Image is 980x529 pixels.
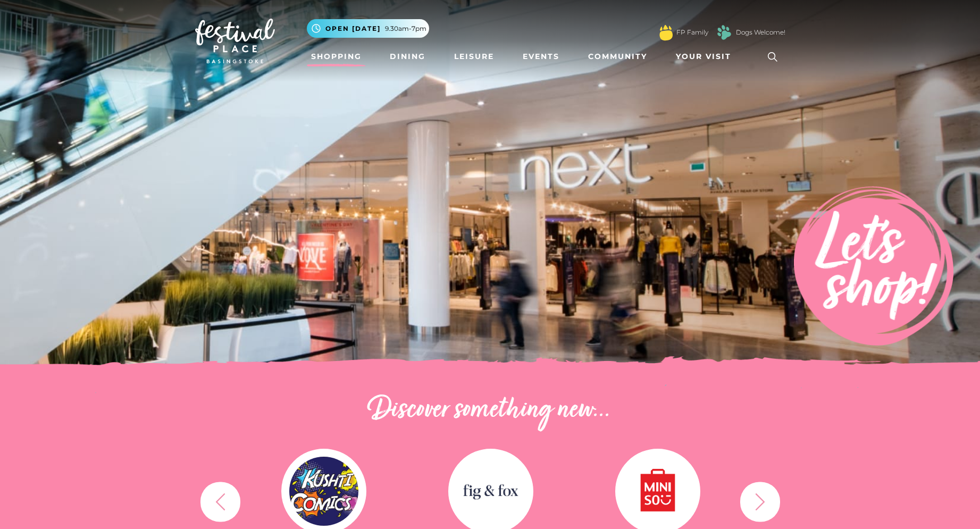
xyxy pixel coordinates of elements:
[584,47,651,66] a: Community
[307,19,429,38] button: Open [DATE] 9.30am-7pm
[676,51,731,62] span: Your Visit
[195,393,785,427] h2: Discover something new...
[386,47,430,66] a: Dining
[676,28,708,37] a: FP Family
[672,47,741,66] a: Your Visit
[307,47,366,66] a: Shopping
[195,19,275,63] img: Festival Place Logo
[736,28,785,37] a: Dogs Welcome!
[385,24,426,33] span: 9.30am-7pm
[518,47,564,66] a: Events
[450,47,498,66] a: Leisure
[325,24,381,33] span: Open [DATE]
